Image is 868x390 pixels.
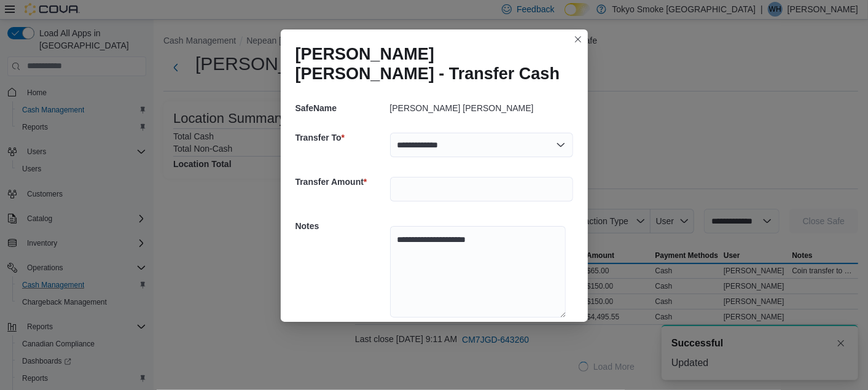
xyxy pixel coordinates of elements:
[295,214,388,238] h5: Notes
[295,96,388,120] h5: SafeName
[390,103,534,113] p: [PERSON_NAME] [PERSON_NAME]
[571,32,585,47] button: Closes this modal window
[295,125,388,150] h5: Transfer To
[295,44,563,84] h1: [PERSON_NAME] [PERSON_NAME] - Transfer Cash
[295,170,388,194] h5: Transfer Amount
